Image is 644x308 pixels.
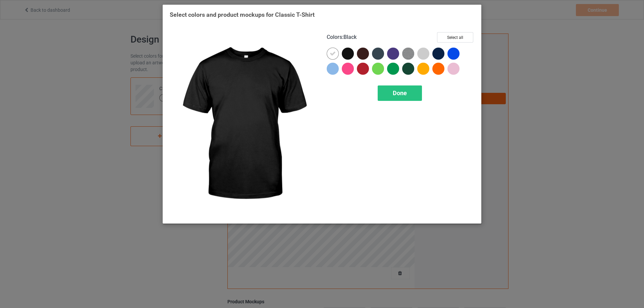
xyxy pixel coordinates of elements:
span: Black [343,34,357,40]
img: regular.jpg [170,32,317,217]
h4: : [327,34,357,41]
button: Select all [437,32,473,43]
img: heather_texture.png [402,48,414,60]
span: Colors [327,34,342,40]
span: Select colors and product mockups for Classic T-Shirt [170,11,315,18]
span: Done [393,89,407,97]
